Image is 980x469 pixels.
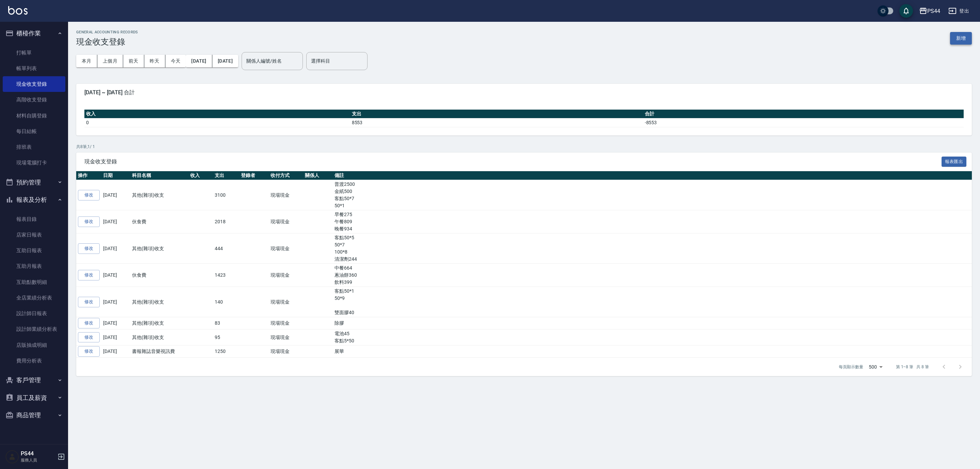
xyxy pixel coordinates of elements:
button: 昨天 [144,55,165,67]
a: 互助日報表 [3,243,65,258]
td: [DATE] [101,264,130,287]
a: 現金收支登錄 [3,76,65,92]
td: 2018 [213,210,239,233]
button: 商品管理 [3,406,65,424]
td: [DATE] [101,210,130,233]
button: 新增 [950,32,972,45]
td: 客點50*5 50*7 100*8 清潔劑244 [333,233,972,264]
a: 修改 [78,243,100,254]
td: 伙食費 [130,264,189,287]
h5: PS44 [21,450,55,457]
p: 共 8 筆, 1 / 1 [76,144,972,150]
td: 其他(雜項)收支 [130,180,189,210]
a: 打帳單 [3,45,65,61]
td: [DATE] [101,233,130,264]
td: 444 [213,233,239,264]
h3: 現金收支登錄 [76,37,138,47]
button: 員工及薪資 [3,389,65,407]
button: save [899,4,913,18]
div: PS44 [927,7,940,15]
th: 備註 [333,171,972,180]
td: 現場現金 [269,233,303,264]
a: 帳單列表 [3,61,65,76]
button: 前天 [123,55,144,67]
td: 客點50*1 50*9 雙面膠40 [333,287,972,317]
a: 高階收支登錄 [3,92,65,108]
a: 每日結帳 [3,124,65,139]
a: 修改 [78,346,100,357]
td: 現場現金 [269,317,303,329]
a: 修改 [78,190,100,200]
td: 中餐664 蔥油餅360 飲料399 [333,264,972,287]
td: 其他(雜項)收支 [130,317,189,329]
span: [DATE] ~ [DATE] 合計 [84,89,964,96]
td: 8553 [350,118,643,127]
td: [DATE] [101,287,130,317]
button: 報表及分析 [3,191,65,209]
td: 展華 [333,345,972,358]
a: 店家日報表 [3,227,65,243]
th: 支出 [350,110,643,118]
td: 現場現金 [269,345,303,358]
button: PS44 [916,4,943,18]
th: 科目名稱 [130,171,189,180]
a: 修改 [78,297,100,307]
td: 電池45 客點5*50 [333,329,972,345]
a: 排班表 [3,139,65,155]
td: 1423 [213,264,239,287]
td: 現場現金 [269,180,303,210]
span: 現金收支登錄 [84,158,942,165]
button: 櫃檯作業 [3,25,65,42]
th: 日期 [101,171,130,180]
td: 其他(雜項)收支 [130,287,189,317]
td: 95 [213,329,239,345]
button: [DATE] [212,55,238,67]
button: [DATE] [186,55,212,67]
img: Logo [8,6,28,15]
td: [DATE] [101,180,130,210]
h2: GENERAL ACCOUNTING RECORDS [76,30,138,34]
td: 普渡2500 金紙500 客點50*7 50*1 [333,180,972,210]
td: 現場現金 [269,329,303,345]
td: 現場現金 [269,287,303,317]
a: 店販抽成明細 [3,337,65,353]
p: 服務人員 [21,457,55,463]
td: 1250 [213,345,239,358]
th: 收付方式 [269,171,303,180]
td: 現場現金 [269,264,303,287]
th: 操作 [76,171,101,180]
td: 其他(雜項)收支 [130,329,189,345]
td: 0 [84,118,350,127]
td: 3100 [213,180,239,210]
a: 互助月報表 [3,258,65,274]
button: 本月 [76,55,97,67]
a: 修改 [78,318,100,328]
button: 登出 [946,5,972,17]
a: 設計師業績分析表 [3,321,65,337]
th: 支出 [213,171,239,180]
p: 每頁顯示數量 [839,364,863,370]
div: 500 [866,358,885,376]
a: 全店業績分析表 [3,290,65,306]
td: [DATE] [101,317,130,329]
a: 費用分析表 [3,353,65,369]
button: 報表匯出 [942,157,967,167]
a: 設計師日報表 [3,306,65,321]
td: 現場現金 [269,210,303,233]
a: 新增 [950,35,972,41]
td: 除膠 [333,317,972,329]
td: [DATE] [101,329,130,345]
button: 上個月 [97,55,123,67]
a: 互助點數明細 [3,274,65,290]
img: Person [5,450,19,464]
a: 報表匯出 [942,158,967,164]
td: 140 [213,287,239,317]
button: 客戶管理 [3,371,65,389]
td: 伙食費 [130,210,189,233]
a: 材料自購登錄 [3,108,65,124]
a: 修改 [78,270,100,280]
td: 其他(雜項)收支 [130,233,189,264]
th: 收入 [84,110,350,118]
button: 今天 [165,55,186,67]
p: 第 1–8 筆 共 8 筆 [896,364,929,370]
